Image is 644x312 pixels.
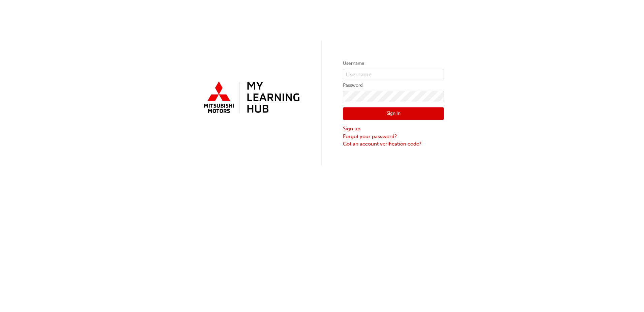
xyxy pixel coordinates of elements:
a: Sign up [343,125,444,133]
label: Username [343,59,444,68]
input: Username [343,69,444,80]
label: Password [343,81,444,89]
button: Sign In [343,107,444,120]
a: Got an account verification code? [343,140,444,148]
a: Forgot your password? [343,133,444,140]
img: mmal [200,79,301,117]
